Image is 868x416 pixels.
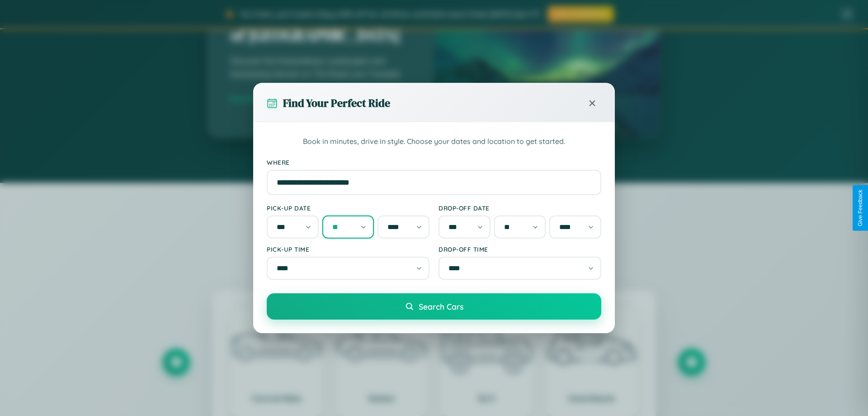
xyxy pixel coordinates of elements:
label: Where [267,158,601,166]
label: Pick-up Time [267,245,429,253]
button: Search Cars [267,293,601,320]
label: Pick-up Date [267,204,429,212]
p: Book in minutes, drive in style. Choose your dates and location to get started. [267,136,601,148]
h3: Find Your Perfect Ride [283,96,390,110]
span: Search Cars [419,301,463,311]
label: Drop-off Date [439,204,601,212]
label: Drop-off Time [439,245,601,253]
